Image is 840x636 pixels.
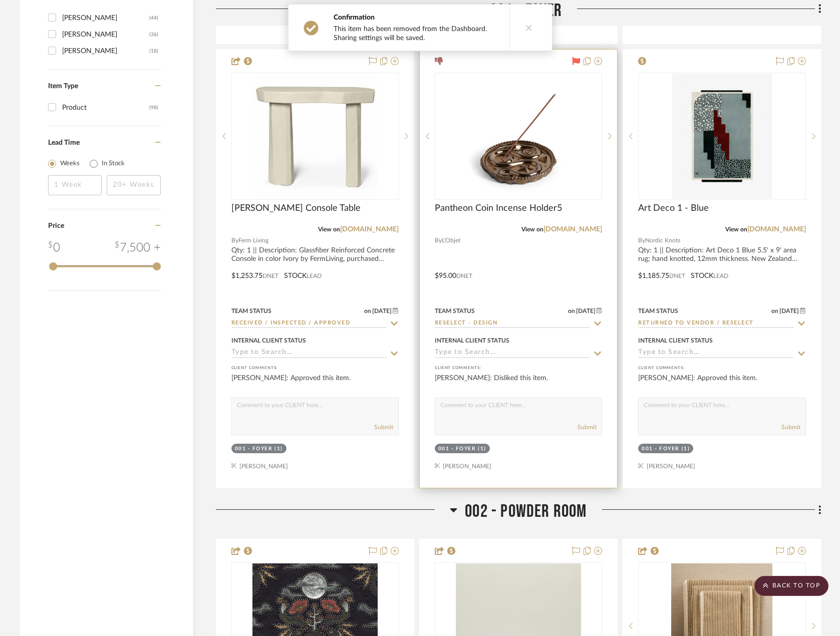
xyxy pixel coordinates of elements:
[638,349,793,358] input: Type to Search…
[48,139,80,146] span: Lead Time
[231,203,361,214] span: [PERSON_NAME] Console Table
[638,306,678,315] div: Team Status
[521,226,543,232] span: View on
[438,445,476,453] div: 001 - FOYER
[435,319,590,329] input: Type to Search…
[568,308,575,314] span: on
[364,308,371,314] span: on
[231,336,306,345] div: Internal Client Status
[231,373,399,393] div: [PERSON_NAME]: Approved this item.
[318,226,340,232] span: View on
[638,319,793,329] input: Type to Search…
[149,100,158,116] div: (98)
[638,373,805,393] div: [PERSON_NAME]: Approved this item.
[102,159,125,169] label: In Stock
[48,222,64,229] span: Price
[107,175,161,195] input: 20+ Weeks
[578,423,597,432] button: Submit
[781,423,800,432] button: Submit
[672,74,772,199] img: Art Deco 1 - Blue
[639,73,805,199] div: 0
[374,423,393,432] button: Submit
[149,43,158,59] div: (18)
[334,25,499,43] div: This item has been removed from the Dashboard. Sharing settings will be saved.
[231,349,387,358] input: Type to Search…
[60,159,80,169] label: Weeks
[231,319,387,329] input: Type to Search…
[465,501,587,522] span: 002 - POWDER ROOM
[62,100,149,116] div: Product
[48,83,78,90] span: Item Type
[238,236,268,245] span: Ferm Living
[340,226,399,233] a: [DOMAIN_NAME]
[274,445,283,453] div: (1)
[682,445,690,453] div: (1)
[48,175,102,195] input: 1 Week
[62,10,149,26] div: [PERSON_NAME]
[435,349,590,358] input: Type to Search…
[48,239,60,257] div: 0
[435,73,602,199] div: 0
[543,226,602,233] a: [DOMAIN_NAME]
[435,306,475,315] div: Team Status
[252,74,378,199] img: Staffa Console Table
[435,373,602,393] div: [PERSON_NAME]: Disliked this item.
[638,203,709,214] span: Art Deco 1 - Blue
[231,306,271,315] div: Team Status
[478,445,486,453] div: (1)
[149,10,158,26] div: (44)
[638,236,645,245] span: By
[754,576,828,596] scroll-to-top-button: BACK TO TOP
[115,239,161,257] div: 7,500 +
[642,445,679,453] div: 001 - FOYER
[435,236,442,245] span: By
[725,226,747,232] span: View on
[456,74,581,199] img: Pantheon Coin Incense Holder5
[435,203,562,214] span: Pantheon Coin Incense Holder5
[231,236,238,245] span: By
[638,336,713,345] div: Internal Client Status
[149,27,158,43] div: (36)
[442,236,460,245] span: L'Objet
[62,43,149,59] div: [PERSON_NAME]
[334,13,499,23] div: Confirmation
[575,307,597,314] span: [DATE]
[235,445,272,453] div: 001 - FOYER
[771,308,778,314] span: on
[747,226,806,233] a: [DOMAIN_NAME]
[778,307,800,314] span: [DATE]
[62,27,149,43] div: [PERSON_NAME]
[645,236,680,245] span: Nordic Knots
[371,307,393,314] span: [DATE]
[435,336,509,345] div: Internal Client Status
